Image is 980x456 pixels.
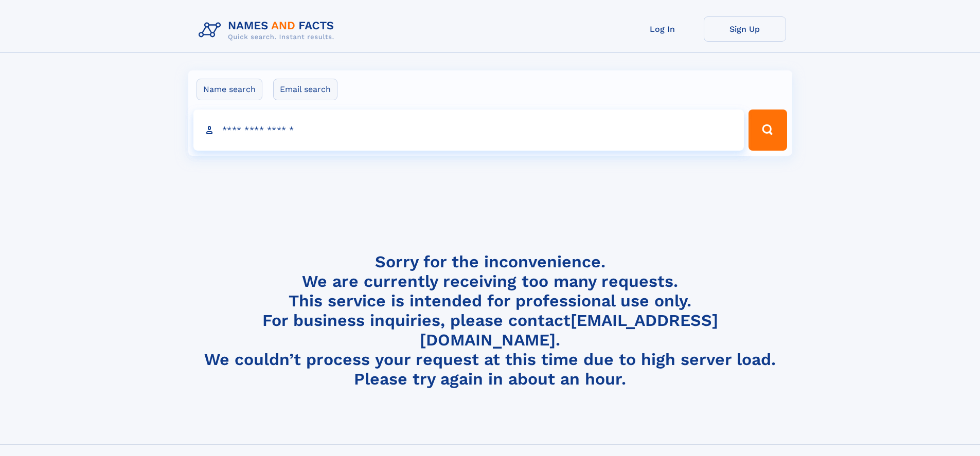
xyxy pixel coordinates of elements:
[197,79,262,100] label: Name search
[194,16,343,44] img: Logo Names and Facts
[621,16,704,42] a: Log In
[273,79,337,100] label: Email search
[193,110,744,151] input: search input
[704,16,786,42] a: Sign Up
[194,252,786,389] h4: Sorry for the inconvenience. We are currently receiving too many requests. This service is intend...
[420,311,718,350] a: [EMAIL_ADDRESS][DOMAIN_NAME]
[749,110,787,151] button: Search Button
